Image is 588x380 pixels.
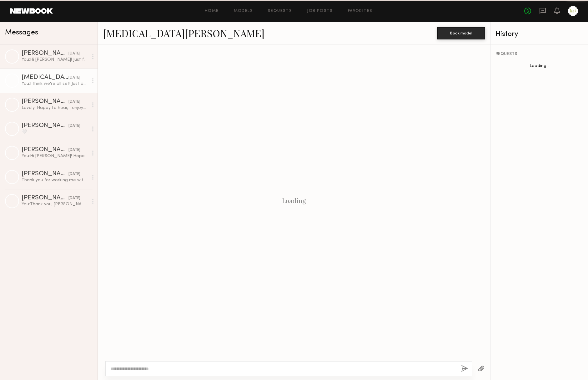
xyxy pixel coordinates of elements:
div: [DATE] [68,51,80,57]
div: [PERSON_NAME] [22,195,68,201]
div: [DATE] [68,147,80,153]
div: Thank you for working me with! It was a pleasure (: [22,177,88,183]
div: Loading... [490,64,588,68]
div: [DATE] [68,75,80,81]
div: [DATE] [68,195,80,201]
div: [PERSON_NAME] [22,147,68,153]
div: History [495,31,583,38]
div: Loading [282,197,306,204]
div: You: Hi [PERSON_NAME]! Just following up on this! Lmk if you have any questions. [22,57,88,63]
div: [DATE] [68,99,80,105]
div: [MEDICAL_DATA][PERSON_NAME] [22,74,68,81]
button: Book model [437,27,485,39]
a: Job Posts [307,9,333,13]
a: Favorites [348,9,373,13]
div: You: Hi [PERSON_NAME]! Hope you are doing well! Reaching out to explore opportunities to create o... [22,153,88,159]
div: [DATE] [68,123,80,129]
div: Lovely! Happy to hear, I enjoyed your products :) @lauradennis__ [22,105,88,111]
div: You: I think we're all set! Just approved the content. Let me know if you need anything else :) [22,81,88,87]
div: [PERSON_NAME] [22,99,68,105]
div: [PERSON_NAME] [22,50,68,57]
a: Home [205,9,219,13]
div: REQUESTS [495,52,583,56]
a: Models [234,9,253,13]
div: [PERSON_NAME] [22,123,68,129]
a: Book model [437,30,485,35]
div: You: Thank you, [PERSON_NAME]! Pleasure to work with you. [22,201,88,207]
a: Requests [268,9,292,13]
div: [PERSON_NAME] [22,171,68,177]
span: Messages [5,29,38,36]
div: [DATE] [68,171,80,177]
a: [MEDICAL_DATA][PERSON_NAME] [103,26,264,40]
div: 🤍 [22,129,88,135]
